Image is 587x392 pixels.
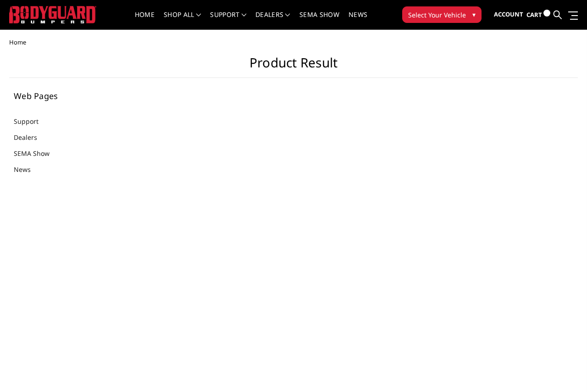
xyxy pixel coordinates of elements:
[164,11,201,29] a: shop all
[14,149,61,158] a: SEMA Show
[526,2,550,28] a: Cart
[408,10,466,20] span: Select Your Vehicle
[135,11,155,29] a: Home
[349,11,367,29] a: News
[255,11,290,29] a: Dealers
[14,133,49,142] a: Dealers
[472,10,476,19] span: ▾
[9,6,96,23] img: BODYGUARD BUMPERS
[526,11,542,19] span: Cart
[210,11,246,29] a: Support
[9,38,26,46] span: Home
[494,10,523,18] span: Account
[402,6,482,23] button: Select Your Vehicle
[14,116,50,126] a: Support
[9,55,578,78] h1: Product Result
[14,92,113,100] h5: Web Pages
[14,165,42,174] a: News
[299,11,339,29] a: SEMA Show
[494,2,523,27] a: Account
